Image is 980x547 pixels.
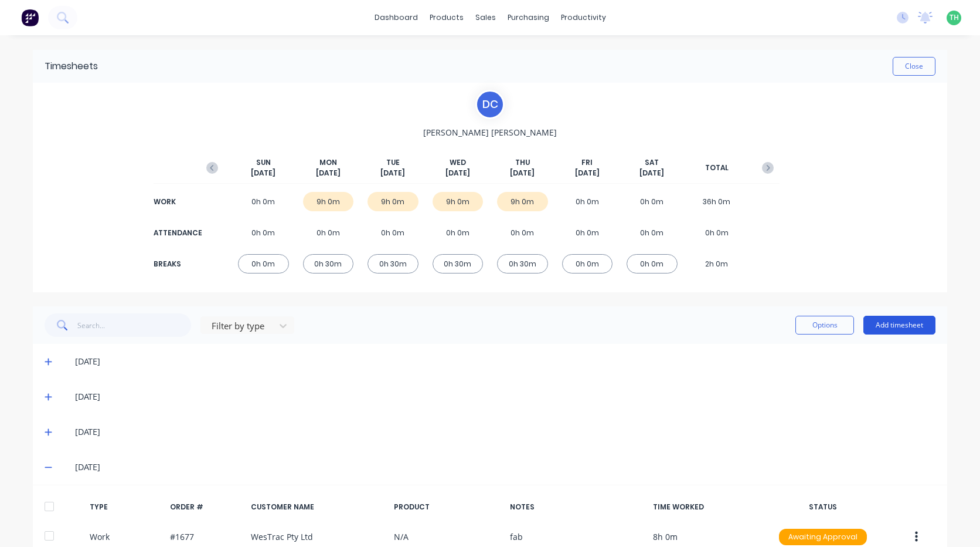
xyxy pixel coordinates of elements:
[497,254,548,273] div: 0h 30m
[423,126,557,139] span: [PERSON_NAME] [PERSON_NAME]
[238,223,289,242] div: 0h 0m
[581,157,593,168] span: FRI
[575,168,600,178] span: [DATE]
[450,157,466,168] span: WED
[367,223,418,242] div: 0h 0m
[170,502,241,512] div: ORDER #
[950,12,959,23] span: TH
[45,59,98,73] div: Timesheets
[639,168,664,178] span: [DATE]
[433,223,484,242] div: 0h 0m
[75,390,935,403] div: [DATE]
[154,228,200,238] div: ATTENDANCE
[475,90,505,119] div: D C
[510,168,535,178] span: [DATE]
[319,157,337,168] span: MON
[424,9,469,26] div: products
[497,192,548,211] div: 9h 0m
[692,192,743,211] div: 36h 0m
[433,254,484,273] div: 0h 30m
[21,9,39,26] img: Factory
[251,168,275,178] span: [DATE]
[303,192,354,211] div: 9h 0m
[863,316,935,335] button: Add timesheet
[692,223,743,242] div: 0h 0m
[251,502,384,512] div: CUSTOMER NAME
[645,157,659,168] span: SAT
[770,502,876,512] div: STATUS
[705,163,729,173] span: TOTAL
[433,192,484,211] div: 9h 0m
[653,502,760,512] div: TIME WORKED
[75,426,935,438] div: [DATE]
[154,259,200,269] div: BREAKS
[154,197,200,207] div: WORK
[394,502,501,512] div: PRODUCT
[795,316,854,335] button: Options
[562,192,613,211] div: 0h 0m
[779,529,867,545] div: Awaiting Approval
[562,254,613,273] div: 0h 0m
[316,168,341,178] span: [DATE]
[90,502,161,512] div: TYPE
[510,502,644,512] div: NOTES
[386,157,400,168] span: TUE
[555,9,612,26] div: productivity
[562,223,613,242] div: 0h 0m
[893,57,935,76] button: Close
[238,254,289,273] div: 0h 0m
[692,254,743,273] div: 2h 0m
[469,9,502,26] div: sales
[445,168,470,178] span: [DATE]
[369,9,424,26] a: dashboard
[627,223,678,242] div: 0h 0m
[303,223,354,242] div: 0h 0m
[502,9,555,26] div: purchasing
[515,157,530,168] span: THU
[380,168,405,178] span: [DATE]
[627,254,678,273] div: 0h 0m
[238,192,289,211] div: 0h 0m
[256,157,271,168] span: SUN
[77,313,192,337] input: Search...
[75,355,935,368] div: [DATE]
[367,254,418,273] div: 0h 30m
[627,192,678,211] div: 0h 0m
[497,223,548,242] div: 0h 0m
[75,461,935,474] div: [DATE]
[303,254,354,273] div: 0h 30m
[367,192,418,211] div: 9h 0m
